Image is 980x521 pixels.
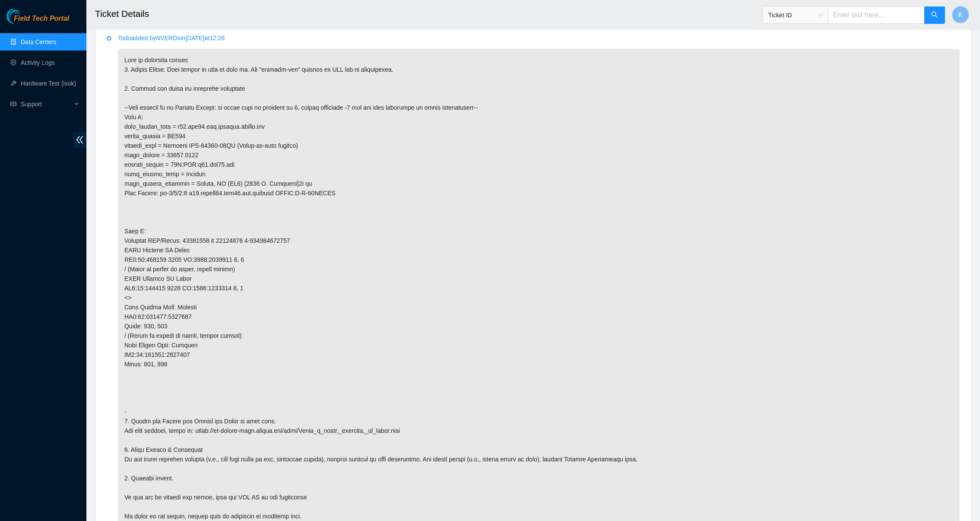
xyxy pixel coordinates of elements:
[118,33,960,43] p: Todo added by NVERDI on [DATE] at 12:26
[21,95,72,113] span: Support
[768,9,823,22] span: Ticket ID
[958,10,963,20] span: K
[931,11,938,19] span: search
[21,80,76,87] a: Hardware Test (isok)
[952,6,969,23] button: K
[10,101,16,107] span: read
[828,6,925,24] input: Enter text here...
[14,15,69,23] span: Field Tech Portal
[73,132,86,148] span: double-left
[6,9,44,24] img: Akamai Technologies
[6,16,69,27] a: Akamai TechnologiesField Tech Portal
[21,38,56,45] a: Data Centers
[924,6,945,24] button: search
[21,59,55,66] a: Activity Logs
